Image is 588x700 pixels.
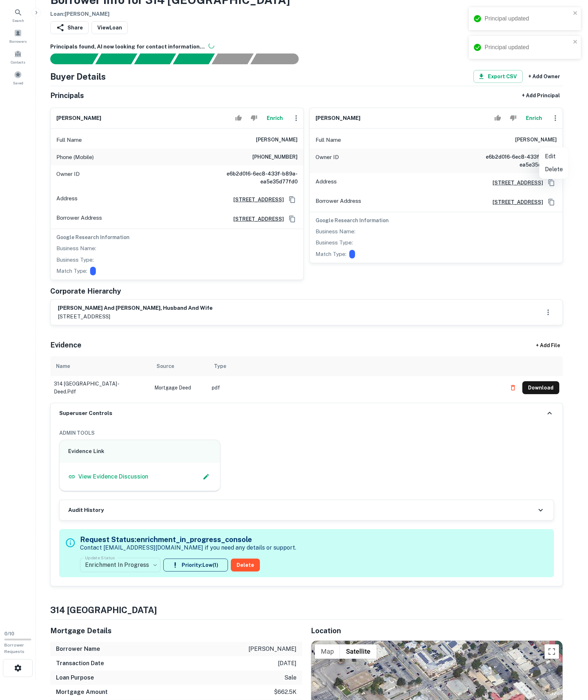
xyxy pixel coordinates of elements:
button: close [573,39,578,46]
div: Principal updated [485,43,571,52]
li: Delete [539,163,569,176]
li: Edit [539,150,569,163]
button: close [573,10,578,17]
div: Principal updated [485,14,571,23]
iframe: Chat Widget [552,643,588,677]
